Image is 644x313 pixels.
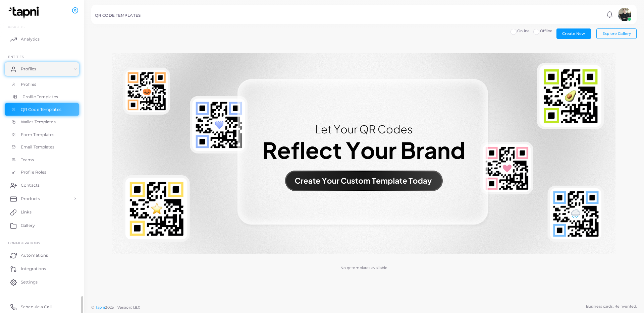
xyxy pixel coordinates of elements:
[21,107,61,113] span: QR Code Templates
[5,33,79,46] a: Analytics
[95,305,105,310] a: Tapni
[602,31,631,36] span: Explore Gallery
[5,116,79,128] a: Wallet Templates
[8,241,40,245] span: Configurations
[5,179,79,192] a: Contacts
[21,209,32,215] span: Links
[5,90,79,103] a: Profile Templates
[8,25,24,29] span: INSIGHTS
[21,132,55,138] span: Form Templates
[21,157,34,163] span: Teams
[5,219,79,232] a: Gallery
[5,78,79,91] a: Profiles
[22,94,58,100] span: Profile Templates
[340,265,388,271] p: No qr templates available
[5,205,79,219] a: Links
[5,275,79,289] a: Settings
[5,192,79,205] a: Products
[8,55,24,59] span: ENTITIES
[5,141,79,153] a: Email Templates
[21,144,55,150] span: Email Templates
[5,262,79,275] a: Integrations
[5,62,79,76] a: Profiles
[556,28,591,39] button: Create New
[21,81,36,87] span: Profiles
[95,13,141,18] h5: QR CODE TEMPLATES
[540,28,553,33] span: Offline
[105,305,113,310] span: 2025
[618,8,631,21] img: avatar
[117,305,141,310] span: Version: 1.8.0
[21,182,40,188] span: Contacts
[91,305,140,310] span: ©
[5,166,79,179] a: Profile Roles
[21,119,56,125] span: Wallet Templates
[21,304,52,310] span: Schedule a Call
[562,31,585,36] span: Create New
[21,66,36,72] span: Profiles
[21,36,40,42] span: Analytics
[21,252,48,258] span: Automations
[517,28,530,33] span: Online
[21,279,38,285] span: Settings
[21,223,35,229] span: Gallery
[112,53,615,254] img: No qr templates
[21,196,40,202] span: Products
[586,304,637,309] span: Business cards. Reinvented.
[616,8,633,21] a: avatar
[5,249,79,262] a: Automations
[596,28,637,39] button: Explore Gallery
[5,153,79,166] a: Teams
[5,103,79,116] a: QR Code Templates
[21,266,46,272] span: Integrations
[5,128,79,141] a: Form Templates
[6,6,43,19] img: logo
[21,169,46,175] span: Profile Roles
